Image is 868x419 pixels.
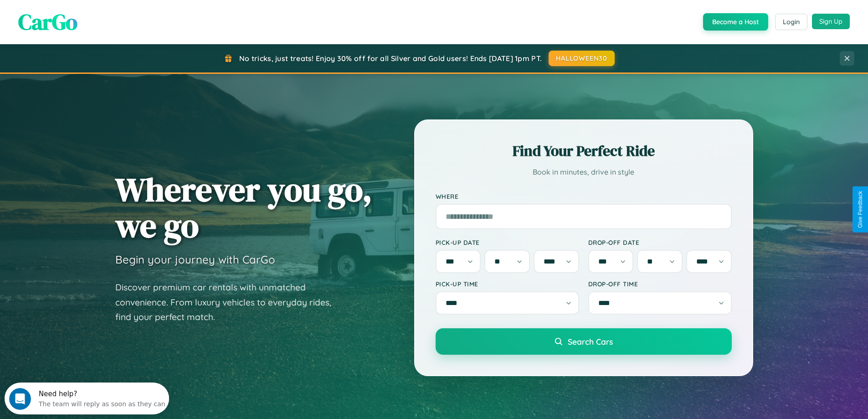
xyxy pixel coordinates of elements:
[568,336,613,347] span: Search Cars
[436,192,732,200] label: Where
[115,280,343,325] p: Discover premium car rentals with unmatched convenience. From luxury vehicles to everyday rides, ...
[239,54,542,63] span: No tricks, just treats! Enjoy 30% off for all Silver and Gold users! Ends [DATE] 1pm PT.
[436,141,732,161] h2: Find Your Perfect Ride
[436,280,579,288] label: Pick-up Time
[436,328,732,355] button: Search Cars
[9,388,31,410] iframe: Intercom live chat
[34,15,161,25] div: The team will reply as soon as they can
[18,7,77,37] span: CarGo
[4,4,169,29] div: Open Intercom Messenger
[812,14,850,29] button: Sign Up
[703,13,768,31] button: Become a Host
[549,51,615,66] button: HALLOWEEN30
[115,171,372,243] h1: Wherever you go, we go
[588,280,732,288] label: Drop-off Time
[588,238,732,246] label: Drop-off Date
[436,166,732,179] p: Book in minutes, drive in style
[775,14,807,30] button: Login
[115,253,275,266] h3: Begin your journey with CarGo
[436,238,579,246] label: Pick-up Date
[5,383,169,414] iframe: Intercom live chat discovery launcher
[857,191,863,228] div: Give Feedback
[34,8,161,15] div: Need help?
